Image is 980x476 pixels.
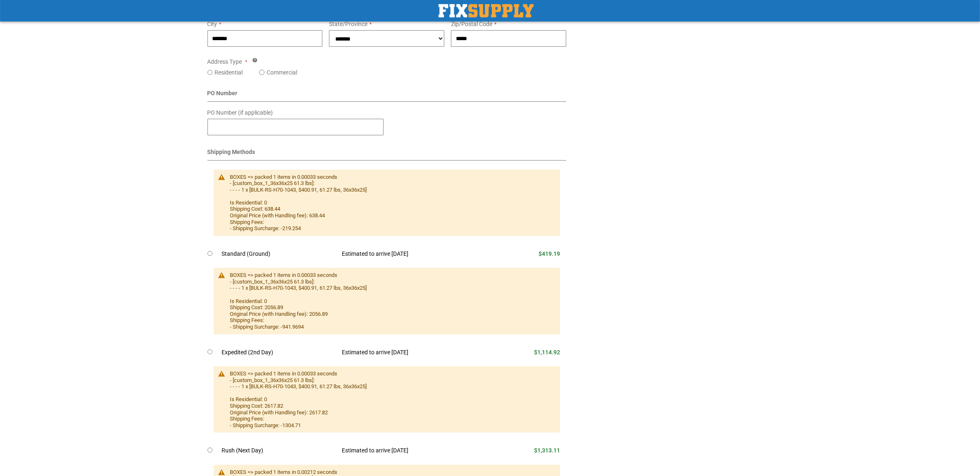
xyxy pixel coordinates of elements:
[267,68,297,77] label: Commercial
[336,442,491,459] td: Estimated to arrive [DATE]
[230,370,552,428] div: BOXES => packed 1 items in 0.00033 seconds - [custom_box_1_36x36x25 61.3 lbs]: - - - - 1 x [BULK-...
[207,21,217,27] span: City
[336,344,491,361] td: Estimated to arrive [DATE]
[207,148,567,161] div: Shipping Methods
[230,272,552,330] div: BOXES => packed 1 items in 0.00033 seconds - [custom_box_1_36x36x25 61.3 lbs]: - - - - 1 x [BULK-...
[207,89,567,102] div: PO Number
[230,174,552,232] div: BOXES => packed 1 items in 0.00033 seconds - [custom_box_1_36x36x25 61.3 lbs]: - - - - 1 x [BULK-...
[207,109,273,116] span: PO Number (if applicable)
[451,21,492,27] span: Zip/Postal Code
[534,349,560,356] span: $1,114.92
[336,245,491,263] td: Estimated to arrive [DATE]
[534,447,560,454] span: $1,313.11
[207,58,242,65] span: Address Type
[215,68,243,77] label: Residential
[222,245,336,263] td: Standard (Ground)
[222,442,336,459] td: Rush (Next Day)
[439,4,534,17] a: store logo
[539,250,560,257] span: $419.19
[329,21,367,27] span: State/Province
[439,4,534,17] img: Fix Industrial Supply
[222,344,336,361] td: Expedited (2nd Day)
